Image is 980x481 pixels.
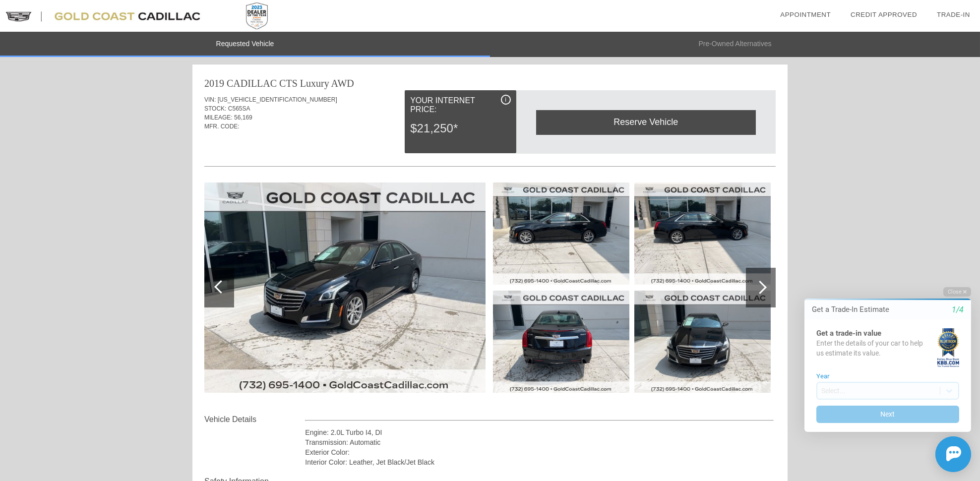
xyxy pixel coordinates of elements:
[490,32,980,57] li: Pre-Owned Alternatives
[234,114,252,121] span: 56,169
[634,182,771,285] img: 9310477bc3113104c97eaf84632b0c30x.jpg
[204,137,776,153] div: Quoted on [DATE] 7:11:42 PM
[204,414,305,425] div: Vehicle Details
[505,96,506,103] span: i
[300,76,354,90] div: Luxury AWD
[204,76,298,90] div: 2019 CADILLAC CTS
[784,278,980,481] iframe: Chat Assistance
[410,95,510,116] div: Your Internet Price:
[204,114,233,121] span: MILEAGE:
[305,437,774,447] div: Transmission: Automatic
[204,105,226,112] span: STOCK:
[937,11,970,18] a: Trade-In
[204,182,486,393] img: 36de8beaaf33c018ea84726274a77587x.jpg
[218,96,337,103] span: [US_VEHICLE_IDENTIFICATION_NUMBER]
[305,447,774,457] div: Exterior Color:
[305,457,774,467] div: Interior Color: Leather, Jet Black/Jet Black
[204,96,216,103] span: VIN:
[851,11,917,18] a: Credit Approved
[536,110,756,134] div: Reserve Vehicle
[493,291,629,393] img: cc4c2435f3180570c378cc42d7492ffcx.jpg
[493,182,629,285] img: 12030ed9d824f1412706eb998b14c522x.jpg
[780,11,831,18] a: Appointment
[204,123,240,130] span: MFR. CODE:
[634,291,771,393] img: ed8d4426f297f5c36bf853270f4a0bd7x.jpg
[410,116,510,141] div: $21,250*
[305,427,774,437] div: Engine: 2.0L Turbo I4, DI
[228,105,250,112] span: C565SA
